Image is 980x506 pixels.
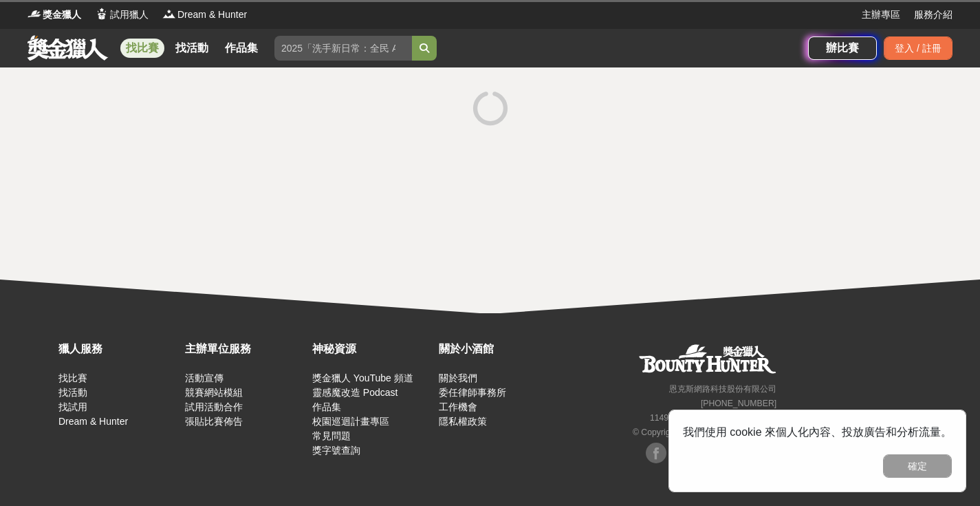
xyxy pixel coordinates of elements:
[862,8,900,22] a: 主辦專區
[439,372,477,383] a: 關於我們
[185,416,243,427] a: 張貼比賽佈告
[58,341,178,357] div: 獵人服務
[95,7,109,21] img: Logo
[439,341,558,357] div: 關於小酒館
[58,416,128,427] a: Dream & Hunter
[185,401,243,412] a: 試用活動合作
[312,416,389,427] a: 校園巡迴計畫專區
[633,428,776,437] small: © Copyright 2025 . All Rights Reserved.
[120,39,164,58] a: 找比賽
[28,7,41,21] img: Logo
[312,387,398,398] a: 靈感魔改造 Podcast
[58,401,87,412] a: 找試用
[170,39,214,58] a: 找活動
[439,401,477,412] a: 工作機會
[701,399,776,408] small: [PHONE_NUMBER]
[808,36,877,60] a: 辦比賽
[683,426,952,438] span: 我們使用 cookie 來個人化內容、投放廣告和分析流量。
[312,401,341,412] a: 作品集
[883,454,952,478] button: 確定
[162,8,247,22] a: LogoDream & Hunter
[58,387,87,398] a: 找活動
[185,372,224,383] a: 活動宣傳
[110,8,149,22] span: 試用獵人
[884,36,952,60] div: 登入 / 註冊
[43,8,81,22] span: 獎金獵人
[312,341,432,357] div: 神秘資源
[439,387,506,398] a: 委任律師事務所
[95,8,149,22] a: Logo試用獵人
[312,445,360,456] a: 獎字號查詢
[274,36,412,61] input: 2025「洗手新日常：全民 ALL IN」洗手歌全台徵選
[312,430,351,441] a: 常見問題
[439,416,487,427] a: 隱私權政策
[646,443,666,463] img: Facebook
[177,8,247,22] span: Dream & Hunter
[219,39,263,58] a: 作品集
[669,384,776,394] small: 恩克斯網路科技股份有限公司
[162,7,176,21] img: Logo
[28,8,81,22] a: Logo獎金獵人
[185,341,305,357] div: 主辦單位服務
[58,372,87,383] a: 找比賽
[312,372,413,383] a: 獎金獵人 YouTube 頻道
[650,413,776,423] small: 11494 [STREET_ADDRESS] 3 樓
[914,8,952,22] a: 服務介紹
[185,387,243,398] a: 競賽網站模組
